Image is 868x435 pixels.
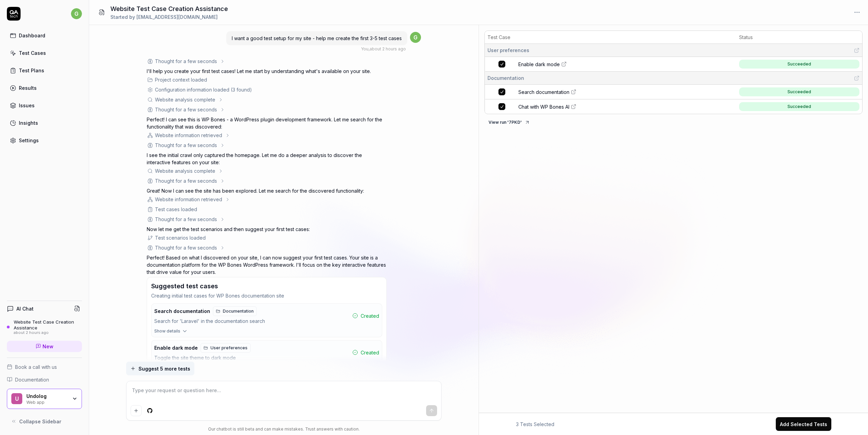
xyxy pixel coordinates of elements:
div: Our chatbot is still beta and can make mistakes. Trust answers with caution. [126,426,442,432]
button: UUndologWeb app [7,389,82,409]
div: Test cases loaded [155,206,197,213]
div: Website Test Case Creation Assistance [14,319,82,330]
div: Thought for a few seconds [155,177,217,184]
a: Documentation [7,376,82,383]
th: Test Case [485,31,736,44]
div: Results [19,84,37,92]
span: 3 Tests Selected [516,421,554,428]
div: Thought for a few seconds [155,142,217,149]
span: Search documentation [154,308,210,314]
div: Website analysis complete [155,96,215,103]
div: Settings [19,137,39,144]
a: Test Cases [7,46,82,60]
div: Search for 'Laravel' in the documentation search [154,317,350,325]
a: User preferences [201,343,251,353]
a: Documentation [213,306,257,316]
button: g [71,7,82,21]
th: Status [736,31,862,44]
div: Thought for a few seconds [155,244,217,251]
a: New [7,341,82,352]
button: Suggest 5 more tests [126,362,194,375]
div: Succeeded [787,104,811,110]
a: Chat with WP Bones AI [518,103,735,110]
div: Test Plans [19,67,44,74]
span: Created [361,349,379,356]
div: Dashboard [19,32,45,39]
span: I want a good test setup for my site - help me create the first 3-5 test cases [232,35,402,41]
h3: Suggested test cases [151,281,218,291]
span: Documentation [15,376,49,383]
button: Collapse Sidebar [7,414,82,428]
button: View run '7PKD' [484,117,534,128]
span: Documentation [223,308,254,314]
div: Started by [110,13,228,21]
span: Documentation [487,74,524,82]
span: Enable dark mode [154,345,198,351]
div: Project context loaded [155,76,207,83]
span: User preferences [210,345,248,351]
a: Search documentation [518,88,735,96]
div: Thought for a few seconds [155,106,217,113]
a: Dashboard [7,29,82,42]
a: Book a call with us [7,363,82,371]
a: Website Test Case Creation Assistanceabout 2 hours ago [7,319,82,335]
span: U [11,393,22,404]
p: Now let me get the test scenarios and then suggest your first test cases: [147,226,387,233]
div: Website information retrieved [155,196,222,203]
span: Chat with WP Bones AI [518,103,569,110]
a: Settings [7,134,82,147]
span: [EMAIL_ADDRESS][DOMAIN_NAME] [136,14,218,20]
button: Show details [152,328,382,337]
p: Great! Now I can see the site has been explored. Let me search for the discovered functionality: [147,187,387,194]
div: Thought for a few seconds [155,216,217,223]
div: Test Cases [19,49,46,57]
span: Book a call with us [15,363,57,371]
a: Issues [7,99,82,112]
span: New [43,343,53,350]
div: Insights [19,119,38,126]
h1: Website Test Case Creation Assistance [110,4,228,13]
span: Suggest 5 more tests [138,365,190,372]
a: Results [7,81,82,95]
button: Add attachment [131,405,142,416]
p: Perfect! I can see this is WP Bones - a WordPress plugin development framework. Let me search for... [147,116,387,130]
div: Configuration information loaded (3 found) [155,86,252,93]
a: Enable dark mode [518,61,735,68]
button: Add Selected Tests [776,417,831,431]
a: Insights [7,116,82,130]
div: Thought for a few seconds [155,58,217,65]
span: Search documentation [518,88,569,96]
span: Created [361,312,379,319]
div: Issues [19,102,35,109]
div: Succeeded [787,89,811,95]
div: Toggle the site theme to dark mode [154,354,350,362]
a: Test Plans [7,64,82,77]
div: about 2 hours ago [14,330,82,335]
span: Show details [154,328,180,334]
p: I'll help you create your first test cases! Let me start by understanding what's available on you... [147,68,387,75]
div: Undolog [26,393,68,399]
span: Collapse Sidebar [19,418,61,425]
div: Succeeded [787,61,811,67]
span: Enable dark mode [518,61,560,68]
button: Search documentationDocumentationSearch for 'Laravel' in the documentation searchCreated [152,304,382,328]
div: , about 2 hours ago [361,46,406,52]
p: Perfect! Based on what I discovered on your site, I can now suggest your first test cases. Your s... [147,254,387,276]
span: g [71,8,82,19]
div: Website analysis complete [155,167,215,174]
span: User preferences [487,47,529,54]
div: Web app [26,399,68,404]
a: View run '7PKD' [484,118,534,125]
span: g [410,32,421,43]
p: I see the initial crawl only captured the homepage. Let me do a deeper analysis to discover the i... [147,152,387,166]
div: Test scenarios loaded [155,234,206,241]
h4: AI Chat [16,305,34,312]
div: Website information retrieved [155,132,222,139]
p: Creating initial test cases for WP Bones documentation site [151,292,382,299]
span: You [361,46,369,51]
button: Enable dark modeUser preferencesToggle the site theme to dark modeCreated [152,340,382,365]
